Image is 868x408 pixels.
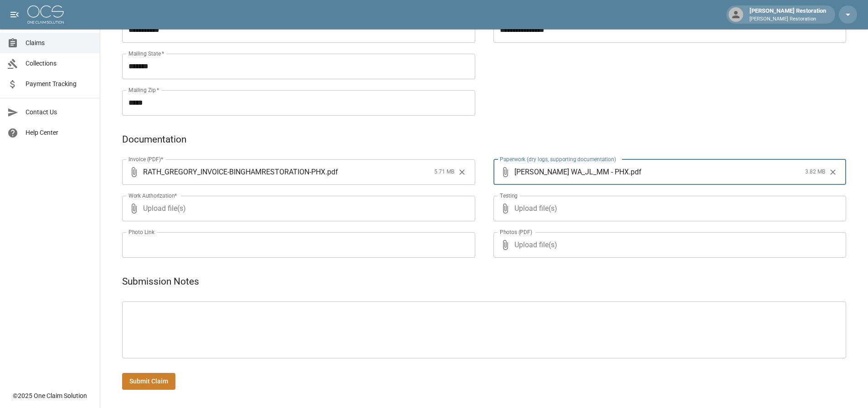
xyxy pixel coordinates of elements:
label: Photo Link [128,228,154,236]
label: Testing [500,192,518,199]
label: Paperwork (dry logs, supporting documentation) [500,155,616,163]
label: Mailing Zip [128,86,159,94]
label: Photos (PDF) [500,228,532,236]
span: . pdf [629,167,642,177]
img: ocs-logo-white-transparent.png [27,5,64,24]
button: Submit Claim [122,373,175,390]
span: Payment Tracking [26,79,92,89]
label: Invoice (PDF)* [128,155,164,163]
span: Upload file(s) [143,196,451,221]
span: RATH_GREGORY_INVOICE-BINGHAMRESTORATION-PHX [143,167,325,177]
p: [PERSON_NAME] Restoration [750,15,826,23]
span: Upload file(s) [514,196,822,221]
span: Claims [26,38,92,48]
span: 5.71 MB [434,168,454,177]
span: Collections [26,59,92,68]
span: Help Center [26,128,92,138]
span: [PERSON_NAME] WA_JL_MM - PHX [514,167,629,177]
div: [PERSON_NAME] Restoration [746,6,830,23]
button: open drawer [5,5,24,24]
div: © 2025 One Claim Solution [13,391,87,400]
label: Work Authorization* [128,192,177,199]
span: Contact Us [26,107,92,117]
label: Mailing State [128,50,164,57]
span: Upload file(s) [514,232,822,258]
button: Clear [455,165,469,179]
span: . pdf [325,167,338,177]
span: 3.82 MB [805,168,825,177]
button: Clear [826,165,840,179]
